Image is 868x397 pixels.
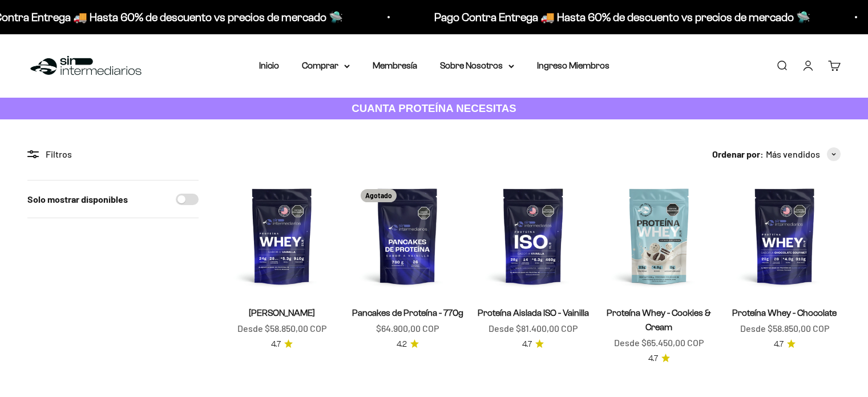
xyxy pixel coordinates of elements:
[522,338,544,351] a: 4.74.7 de 5.0 estrellas
[440,58,514,73] summary: Sobre Nosotros
[376,321,439,336] sale-price: $64.900,00 COP
[648,352,658,365] span: 4.7
[478,308,589,318] a: Proteína Aislada ISO - Vainilla
[607,308,711,332] a: Proteína Whey - Cookies & Cream
[271,338,281,351] span: 4.7
[614,335,704,350] sale-price: Desde $65.450,00 COP
[740,321,829,336] sale-price: Desde $58.850,00 COP
[397,338,407,351] span: 4.2
[352,102,516,114] strong: CUANTA PROTEÍNA NECESITAS
[488,321,578,336] sale-price: Desde $81.400,00 COP
[766,147,841,162] button: Más vendidos
[373,61,417,70] a: Membresía
[27,192,128,207] label: Solo mostrar disponibles
[237,321,326,336] sale-price: Desde $58.850,00 COP
[774,338,796,351] a: 4.74.7 de 5.0 estrellas
[732,308,837,318] a: Proteína Whey - Chocolate
[648,352,670,365] a: 4.74.7 de 5.0 estrellas
[259,61,279,70] a: Inicio
[774,338,784,351] span: 4.7
[766,147,820,162] span: Más vendidos
[434,8,810,26] p: Pago Contra Entrega 🚚 Hasta 60% de descuento vs precios de mercado 🛸
[522,338,532,351] span: 4.7
[271,338,293,351] a: 4.74.7 de 5.0 estrellas
[302,58,350,73] summary: Comprar
[249,308,315,318] a: [PERSON_NAME]
[712,147,764,162] span: Ordenar por:
[27,147,199,162] div: Filtros
[352,308,463,318] a: Pancakes de Proteína - 770g
[537,61,609,70] a: Ingreso Miembros
[397,338,419,351] a: 4.24.2 de 5.0 estrellas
